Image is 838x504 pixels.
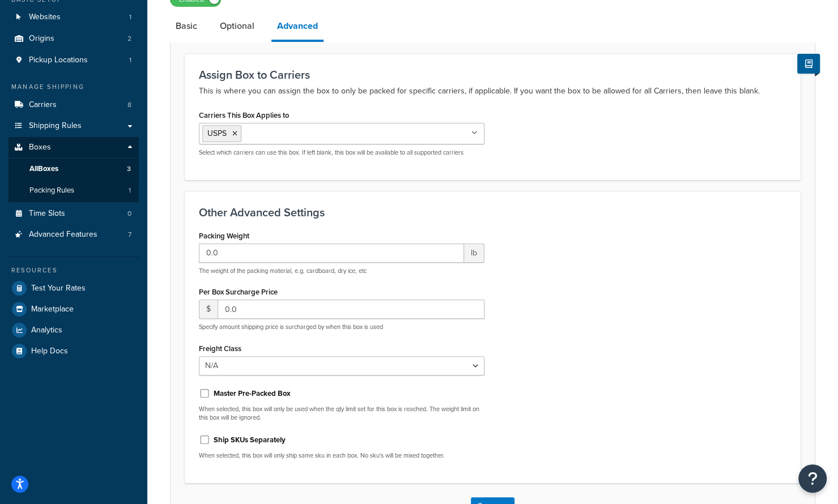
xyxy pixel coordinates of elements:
a: Analytics [8,320,139,340]
span: 0 [127,209,131,219]
button: Open Resource Center [798,464,827,493]
a: Time Slots0 [8,203,139,224]
div: Manage Shipping [8,82,139,92]
li: Advanced Features [8,224,139,245]
h3: Assign Box to Carriers [199,69,786,81]
span: Help Docs [31,347,68,356]
a: AllBoxes3 [8,159,139,180]
span: Carriers [29,100,57,110]
a: Carriers8 [8,95,139,116]
span: Packing Rules [29,186,74,195]
label: Packing Weight [199,232,249,240]
span: lb [464,244,484,263]
label: Master Pre-Packed Box [214,388,291,399]
span: Shipping Rules [29,121,82,131]
span: 8 [127,100,131,110]
a: Optional [214,12,260,40]
span: 1 [129,12,131,22]
a: Packing Rules1 [8,180,139,201]
a: Advanced Features7 [8,224,139,245]
span: 3 [127,164,131,174]
a: Shipping Rules [8,116,139,136]
span: All Boxes [29,164,58,174]
li: Pickup Locations [8,50,139,71]
h3: Other Advanced Settings [199,206,786,219]
span: 1 [129,186,131,195]
p: Specify amount shipping price is surcharged by when this box is used [199,323,484,331]
span: 7 [128,230,131,240]
label: Per Box Surcharge Price [199,288,278,296]
a: Pickup Locations1 [8,50,139,71]
p: When selected, this box will only ship same sku in each box. No sku's will be mixed together. [199,451,484,460]
span: Time Slots [29,209,65,219]
span: Test Your Rates [31,284,86,293]
span: Advanced Features [29,230,97,240]
li: Boxes [8,137,139,202]
button: Show Help Docs [797,54,820,74]
span: Boxes [29,143,51,152]
a: Help Docs [8,341,139,361]
label: Carriers This Box Applies to [199,111,289,119]
a: Advanced [271,12,324,42]
label: Ship SKUs Separately [214,435,286,445]
span: 1 [129,55,131,65]
a: Origins2 [8,28,139,49]
li: Time Slots [8,203,139,224]
li: Origins [8,28,139,49]
li: Packing Rules [8,180,139,201]
label: Freight Class [199,344,241,353]
span: Origins [29,34,54,44]
a: Test Your Rates [8,278,139,298]
p: Select which carriers can use this box. If left blank, this box will be available to all supporte... [199,148,484,157]
a: Boxes [8,137,139,158]
span: $ [199,300,218,319]
p: This is where you can assign the box to only be packed for specific carriers, if applicable. If y... [199,84,786,98]
a: Basic [170,12,203,40]
span: 2 [127,34,131,44]
a: Websites1 [8,7,139,28]
li: Websites [8,7,139,28]
span: USPS [207,127,227,139]
span: Pickup Locations [29,55,88,65]
p: The weight of the packing material, e.g. cardboard, dry ice, etc [199,267,484,275]
div: Resources [8,266,139,275]
span: Marketplace [31,305,74,314]
p: When selected, this box will only be used when the qty limit set for this box is reached. The wei... [199,405,484,422]
a: Marketplace [8,299,139,319]
span: Analytics [31,326,62,335]
span: Websites [29,12,61,22]
li: Carriers [8,95,139,116]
